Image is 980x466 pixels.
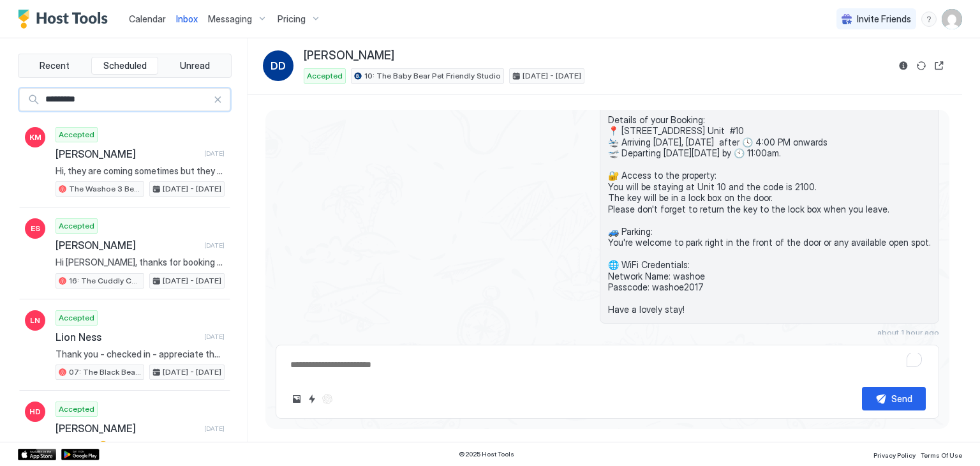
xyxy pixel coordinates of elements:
[56,147,199,160] span: [PERSON_NAME]
[364,70,501,82] span: 10: The Baby Bear Pet Friendly Studio
[69,183,141,195] span: The Washoe 3 Bedroom Family Unit
[59,312,94,324] span: Accepted
[204,333,225,341] span: [DATE]
[69,275,141,287] span: 16: The Cuddly Cub Studio
[862,387,926,410] button: Send
[608,92,931,315] span: Hi [PERSON_NAME], thanks for booking your stay with us! Details of your Booking: 📍 [STREET_ADDRES...
[896,58,911,73] button: Reservation information
[176,12,198,26] a: Inbox
[30,315,40,326] span: LN
[204,241,225,250] span: [DATE]
[69,366,141,378] span: 07: The Black Bear King Studio
[459,450,514,458] span: © 2025 Host Tools
[129,13,166,24] span: Calendar
[176,13,198,24] span: Inbox
[307,70,343,82] span: Accepted
[29,406,41,417] span: HD
[163,275,221,287] span: [DATE] - [DATE]
[29,132,41,143] span: KM
[942,9,962,29] div: User profile
[31,223,40,234] span: ES
[59,403,94,415] span: Accepted
[129,12,166,26] a: Calendar
[289,353,926,377] textarea: To enrich screen reader interactions, please activate Accessibility in Grammarly extension settings
[523,70,581,82] span: [DATE] - [DATE]
[59,129,94,140] span: Accepted
[91,57,159,75] button: Scheduled
[56,239,199,252] span: [PERSON_NAME]
[921,447,962,461] a: Terms Of Use
[208,13,252,25] span: Messaging
[289,391,304,407] button: Upload image
[891,392,912,405] div: Send
[180,60,210,71] span: Unread
[56,349,225,360] span: Thank you - checked in - appreciate the communication.
[103,60,147,71] span: Scheduled
[278,13,306,25] span: Pricing
[163,183,221,195] span: [DATE] - [DATE]
[877,327,939,337] span: about 1 hour ago
[56,165,225,177] span: Hi, they are coming sometimes but they are not aggressive , they usually leave after few minutes
[56,422,199,435] span: [PERSON_NAME]
[204,149,225,158] span: [DATE]
[56,257,225,268] span: Hi [PERSON_NAME], thanks for booking your stay with us! Details of your Booking: 📍 [STREET_ADDRES...
[40,60,70,71] span: Recent
[18,54,232,78] div: tab-group
[56,440,225,451] span: thank you 😊 for answering
[921,451,962,459] span: Terms Of Use
[932,58,947,73] button: Open reservation
[40,89,213,110] input: Input Field
[18,10,114,29] a: Host Tools Logo
[921,11,937,27] div: menu
[873,447,916,461] a: Privacy Policy
[304,49,394,63] span: [PERSON_NAME]
[163,366,221,378] span: [DATE] - [DATE]
[18,449,56,460] a: App Store
[204,425,225,433] span: [DATE]
[61,449,100,460] a: Google Play Store
[21,57,89,75] button: Recent
[857,13,911,25] span: Invite Friends
[56,331,199,343] span: Lion Ness
[914,58,929,73] button: Sync reservation
[271,58,286,73] span: DD
[304,391,320,407] button: Quick reply
[161,57,228,75] button: Unread
[59,220,94,232] span: Accepted
[873,451,916,459] span: Privacy Policy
